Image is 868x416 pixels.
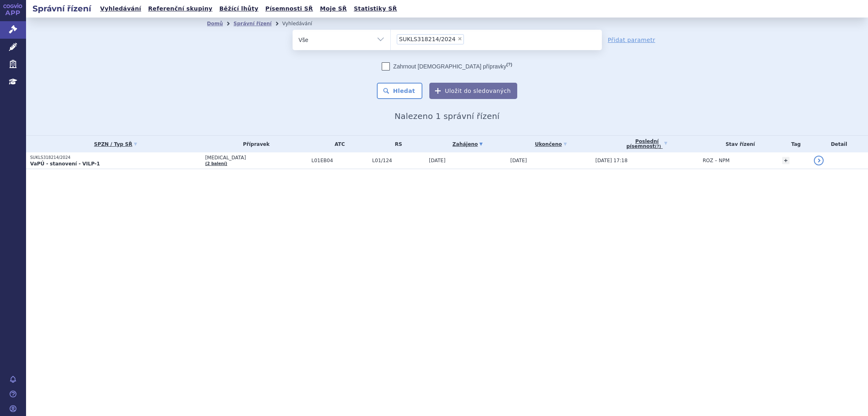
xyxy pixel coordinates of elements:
span: × [457,36,462,41]
input: SUKLS318214/2024 [466,34,471,44]
th: RS [368,136,425,152]
a: Běžící lhůty [217,3,261,14]
a: Přidat parametr [608,36,656,44]
p: SUKLS318214/2024 [30,155,201,161]
a: detail [814,156,824,165]
th: Detail [810,136,868,152]
span: L01EB04 [311,158,368,163]
abbr: (?) [506,62,512,67]
abbr: (?) [655,144,661,149]
span: [DATE] 17:18 [595,158,627,163]
th: ATC [307,136,368,152]
a: Moje SŘ [317,3,349,14]
a: (2 balení) [205,161,227,166]
span: ROZ – NPM [703,158,730,163]
li: Vyhledávání [282,18,323,30]
span: SUKLS318214/2024 [399,36,456,42]
strong: VaPÚ - stanovení - VILP-1 [30,161,100,167]
span: Nalezeno 1 správní řízení [394,111,499,121]
label: Zahrnout [DEMOGRAPHIC_DATA] přípravky [382,62,512,70]
h2: Správní řízení [26,3,98,14]
span: [DATE] [510,158,527,163]
a: Statistiky SŘ [351,3,399,14]
a: SPZN / Typ SŘ [30,139,201,150]
button: Hledat [377,83,423,99]
button: Uložit do sledovaných [429,83,517,99]
a: Zahájeno [429,139,506,150]
a: Správní řízení [234,21,272,26]
a: Ukončeno [510,139,591,150]
a: Poslednípísemnost(?) [595,136,699,152]
a: Domů [207,21,223,26]
span: [DATE] [429,158,446,163]
a: Písemnosti SŘ [263,3,315,14]
th: Stav řízení [699,136,778,152]
span: [MEDICAL_DATA] [205,155,307,161]
a: Referenční skupiny [146,3,215,14]
span: L01/124 [372,158,425,163]
th: Přípravek [201,136,307,152]
a: + [782,157,789,164]
th: Tag [778,136,810,152]
a: Vyhledávání [98,3,144,14]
